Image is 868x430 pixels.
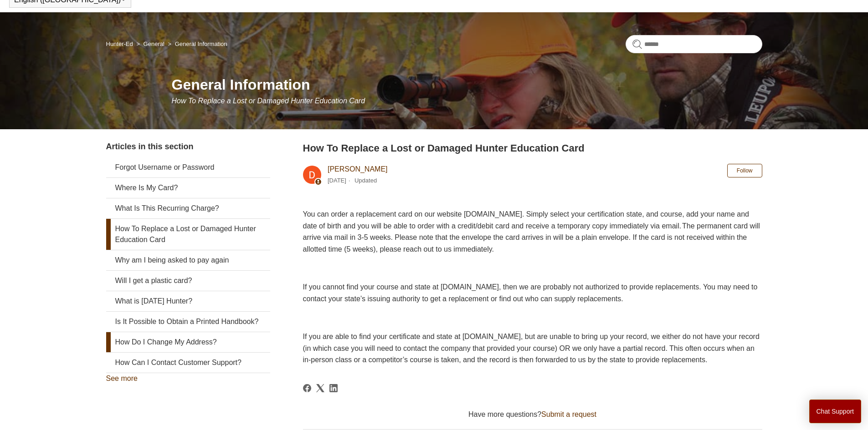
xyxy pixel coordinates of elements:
span: If you are able to find your certificate and state at [DOMAIN_NAME], but are unable to bring up y... [303,333,760,364]
span: If you cannot find your course and state at [DOMAIN_NAME], then we are probably not authorized to... [303,283,758,303]
a: Will I get a plastic card? [106,271,270,291]
li: General [134,40,166,47]
svg: Share this page on LinkedIn [329,384,338,392]
a: Hunter-Ed [106,40,133,47]
input: Search [626,35,762,53]
a: See more [106,374,138,382]
a: X Corp [316,384,324,392]
a: Forgot Username or Password [106,157,270,177]
a: How To Replace a Lost or Damaged Hunter Education Card [106,219,270,250]
a: LinkedIn [329,384,338,392]
a: Submit a request [541,410,596,418]
a: [PERSON_NAME] [328,165,388,173]
a: What Is This Recurring Charge? [106,198,270,218]
svg: Share this page on Facebook [303,384,311,392]
a: How Can I Contact Customer Support? [106,353,270,373]
a: Why am I being asked to pay again [106,250,270,270]
a: General [144,40,164,47]
div: Have more questions? [303,409,762,420]
h1: General Information [172,74,762,96]
button: Follow Article [727,164,762,177]
svg: Share this page on X Corp [316,384,324,392]
span: How To Replace a Lost or Damaged Hunter Education Card [172,97,365,105]
button: Chat Support [809,400,862,423]
li: Hunter-Ed [106,40,135,47]
a: Where Is My Card? [106,178,270,198]
a: General Information [175,40,227,47]
a: Is It Possible to Obtain a Printed Handbook? [106,312,270,332]
a: How Do I Change My Address? [106,332,270,352]
a: What is [DATE] Hunter? [106,291,270,311]
h2: How To Replace a Lost or Damaged Hunter Education Card [303,141,762,156]
li: Updated [354,177,377,184]
span: Articles in this section [106,142,194,151]
li: General Information [166,40,227,47]
span: You can order a replacement card on our website [DOMAIN_NAME]. Simply select your certification s... [303,210,760,253]
a: Facebook [303,384,311,392]
time: 03/04/2024, 10:49 [328,177,346,184]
